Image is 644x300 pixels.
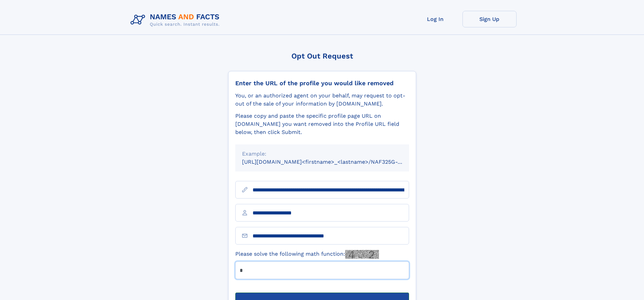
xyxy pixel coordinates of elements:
[462,11,517,27] a: Sign Up
[228,52,416,60] div: Opt Out Request
[408,11,462,27] a: Log In
[235,250,379,259] label: Please solve the following math function:
[242,159,422,165] small: [URL][DOMAIN_NAME]<firstname>_<lastname>/NAF325G-xxxxxxxx
[235,79,409,87] div: Enter the URL of the profile you would like removed
[235,92,409,108] div: You, or an authorized agent on your behalf, may request to opt-out of the sale of your informatio...
[128,11,225,29] img: Logo Names and Facts
[242,150,402,158] div: Example:
[235,112,409,136] div: Please copy and paste the specific profile page URL on [DOMAIN_NAME] you want removed into the Pr...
